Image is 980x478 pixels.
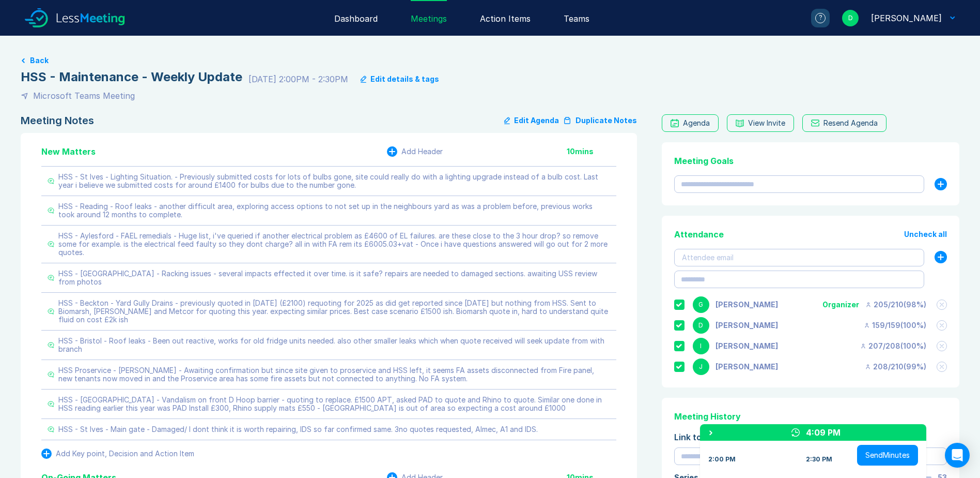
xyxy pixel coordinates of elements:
div: HSS Proservice - [PERSON_NAME] - Awaiting confirmation but since site given to proservice and HSS... [58,366,610,383]
button: Add Header [387,146,443,157]
div: D [842,10,859,26]
div: HSS - Beckton - Yard Gully Drains - previously quoted in [DATE] (£2100) requoting for 2025 as did... [58,299,610,324]
div: HSS - Maintenance - Weekly Update [21,69,242,85]
div: Gemma White [715,301,778,309]
div: HSS - Aylesford - FAEL remedials - Huge list, i've queried if another electrical problem as £4600... [58,232,610,257]
div: 4:09 PM [806,426,841,439]
a: ? [799,9,830,27]
div: David Hayter [871,12,942,24]
div: Agenda [683,119,710,127]
div: 10 mins [567,147,616,156]
button: SendMinutes [857,445,918,466]
div: I [693,338,709,354]
div: ? [815,13,826,23]
button: Edit details & tags [361,75,439,83]
div: J [693,358,709,375]
button: Add Key point, Decision and Action Item [41,449,194,459]
div: Jonny Welbourn [715,363,778,371]
div: HSS - Reading - Roof leaks - another difficult area, exploring access options to not set up in th... [58,202,610,219]
button: Resend Agenda [802,114,886,132]
div: 205 / 210 ( 98 %) [865,301,926,309]
div: Iain Parnell [715,342,778,350]
div: David Hayter [715,321,778,330]
div: New Matters [41,145,96,158]
div: Meeting Notes [21,114,94,127]
a: Agenda [662,114,719,132]
button: Back [30,56,49,65]
div: Add Header [401,147,443,156]
div: Resend Agenda [823,119,878,127]
button: Edit Agenda [504,114,559,127]
div: View Invite [748,119,785,127]
button: Uncheck all [904,230,947,238]
div: 208 / 210 ( 99 %) [865,363,926,371]
div: HSS - St Ives - Main gate - Damaged/ I dont think it is worth repairing, IDS so far confirmed sam... [58,425,538,434]
div: HSS - St Ives - Lighting Situation. - Previously submitted costs for lots of bulbs gone, site cou... [58,173,610,189]
div: HSS - Bristol - Roof leaks - Been out reactive, works for old fridge units needed. also other sma... [58,337,610,353]
div: HSS - [GEOGRAPHIC_DATA] - Vandalism on front D Hoop barrier - quoting to replace. £1500 APT, aske... [58,396,610,412]
div: 207 / 208 ( 100 %) [860,342,926,350]
div: Edit details & tags [370,75,439,83]
button: Duplicate Notes [563,114,637,127]
div: Meeting History [674,410,947,423]
div: 2:30 PM [806,455,832,464]
button: View Invite [727,114,794,132]
div: Meeting Goals [674,155,947,167]
div: [DATE] 2:00PM - 2:30PM [248,73,348,85]
a: Back [21,56,959,65]
div: Link to Previous Meetings [674,431,947,443]
div: Open Intercom Messenger [945,443,970,468]
div: D [693,317,709,334]
div: Add Key point, Decision and Action Item [56,450,194,458]
div: HSS - [GEOGRAPHIC_DATA] - Racking issues - several impacts effected it over time. is it safe? rep... [58,270,610,286]
div: Attendance [674,228,724,241]
div: 159 / 159 ( 100 %) [864,321,926,330]
div: G [693,296,709,313]
div: Microsoft Teams Meeting [33,89,135,102]
div: Organizer [822,301,859,309]
div: 2:00 PM [708,455,736,464]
